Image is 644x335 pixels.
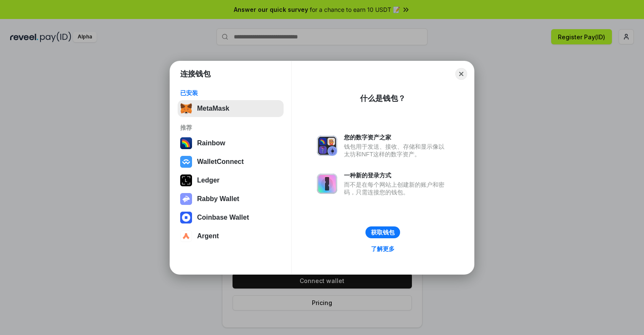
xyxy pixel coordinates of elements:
div: 什么是钱包？ [360,93,406,103]
button: Ledger [178,172,284,189]
button: MetaMask [178,100,284,117]
h1: 连接钱包 [180,69,211,79]
div: 一种新的登录方式 [344,172,449,179]
img: svg+xml,%3Csvg%20xmlns%3D%22http%3A%2F%2Fwww.w3.org%2F2000%2Fsvg%22%20fill%3D%22none%22%20viewBox... [317,136,337,156]
img: svg+xml,%3Csvg%20width%3D%22120%22%20height%3D%22120%22%20viewBox%3D%220%200%20120%20120%22%20fil... [180,137,192,149]
div: 了解更多 [371,245,395,253]
img: svg+xml,%3Csvg%20xmlns%3D%22http%3A%2F%2Fwww.w3.org%2F2000%2Fsvg%22%20width%3D%2228%22%20height%3... [180,174,192,186]
button: Close [455,68,467,80]
button: Coinbase Wallet [178,209,284,226]
button: Argent [178,228,284,245]
div: 获取钱包 [371,229,395,236]
a: 了解更多 [366,243,400,254]
div: Argent [197,232,219,240]
div: 钱包用于发送、接收、存储和显示像以太坊和NFT这样的数字资产。 [344,143,449,158]
div: 而不是在每个网站上创建新的账户和密码，只需连接您的钱包。 [344,181,449,196]
div: 您的数字资产之家 [344,133,449,141]
img: svg+xml,%3Csvg%20width%3D%2228%22%20height%3D%2228%22%20viewBox%3D%220%200%2028%2028%22%20fill%3D... [180,212,192,223]
img: svg+xml,%3Csvg%20width%3D%2228%22%20height%3D%2228%22%20viewBox%3D%220%200%2028%2028%22%20fill%3D... [180,156,192,168]
img: svg+xml,%3Csvg%20fill%3D%22none%22%20height%3D%2233%22%20viewBox%3D%220%200%2035%2033%22%20width%... [180,103,192,114]
div: 推荐 [180,124,281,131]
img: svg+xml,%3Csvg%20width%3D%2228%22%20height%3D%2228%22%20viewBox%3D%220%200%2028%2028%22%20fill%3D... [180,230,192,242]
button: WalletConnect [178,153,284,170]
div: 已安装 [180,89,281,97]
img: svg+xml,%3Csvg%20xmlns%3D%22http%3A%2F%2Fwww.w3.org%2F2000%2Fsvg%22%20fill%3D%22none%22%20viewBox... [180,193,192,205]
button: 获取钱包 [365,226,400,238]
button: Rabby Wallet [178,191,284,207]
button: Rainbow [178,135,284,152]
div: Rainbow [197,139,225,147]
div: Rabby Wallet [197,195,239,203]
img: svg+xml,%3Csvg%20xmlns%3D%22http%3A%2F%2Fwww.w3.org%2F2000%2Fsvg%22%20fill%3D%22none%22%20viewBox... [317,174,337,194]
div: Coinbase Wallet [197,214,249,221]
div: MetaMask [197,105,229,112]
div: WalletConnect [197,158,244,166]
div: Ledger [197,177,219,184]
